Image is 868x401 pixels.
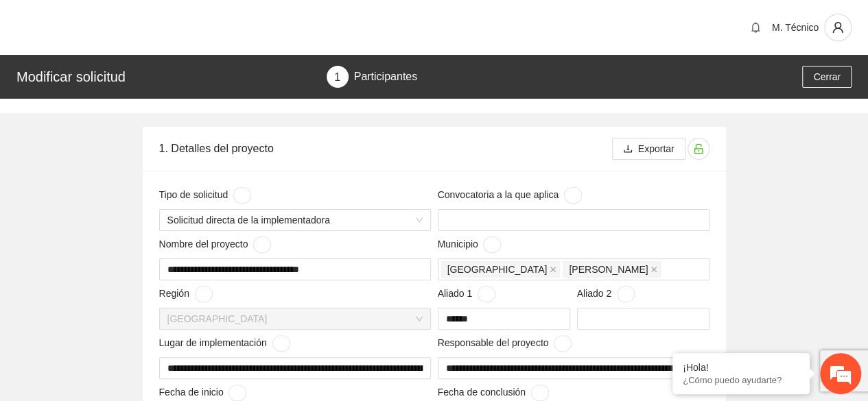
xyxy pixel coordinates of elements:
[441,261,561,278] span: Chihuahua
[825,21,851,34] span: user
[683,362,799,373] div: ¡Hola!
[167,308,423,329] span: Chihuahua
[159,187,251,204] span: Tipo de solicitud
[650,266,657,273] span: close
[447,262,548,277] span: [GEOGRAPHIC_DATA]
[564,187,582,204] button: Convocatoria a la que aplica
[612,138,685,160] button: downloadExportar
[225,7,258,40] div: Minimizar ventana de chat en vivo
[272,335,290,352] button: Lugar de implementación
[438,236,502,253] span: Municipio
[531,385,549,401] button: Fecha de conclusión
[683,375,799,385] p: ¿Cómo puedo ayudarte?
[327,66,418,88] div: 1Participantes
[688,143,709,154] span: unlock
[438,187,582,204] span: Convocatoria a la que aplica
[744,16,766,38] button: bell
[688,138,709,160] button: unlock
[745,22,766,33] span: bell
[16,66,318,88] div: Modificar solicitud
[233,187,251,204] button: Tipo de solicitud
[802,66,852,88] button: Cerrar
[550,266,556,273] span: close
[159,129,612,168] div: 1. Detalles del proyecto
[228,385,246,401] button: Fecha de inicio
[7,260,261,308] textarea: Escriba su mensaje y pulse “Intro”
[563,261,661,278] span: Aquiles Serdán
[354,66,418,88] div: Participantes
[159,385,247,401] span: Fecha de inicio
[195,286,213,302] button: Región
[159,286,213,302] span: Región
[554,335,572,352] button: Responsable del proyecto
[813,69,841,84] span: Cerrar
[71,70,231,88] div: Chatee con nosotros ahora
[334,71,340,83] span: 1
[623,144,633,155] span: download
[438,335,572,352] span: Responsable del proyecto
[438,286,495,302] span: Aliado 1
[638,141,675,156] span: Exportar
[478,286,495,302] button: Aliado 1
[253,236,271,253] button: Nombre del proyecto
[159,335,290,352] span: Lugar de implementación
[167,210,423,230] span: Solicitud directa de la implementadora
[80,126,189,265] span: Estamos en línea.
[824,14,852,41] button: user
[438,385,549,401] span: Fecha de conclusión
[772,22,819,33] span: M. Técnico
[617,286,635,302] button: Aliado 2
[159,236,272,253] span: Nombre del proyecto
[569,262,648,277] span: [PERSON_NAME]
[577,286,635,302] span: Aliado 2
[483,236,501,253] button: Municipio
